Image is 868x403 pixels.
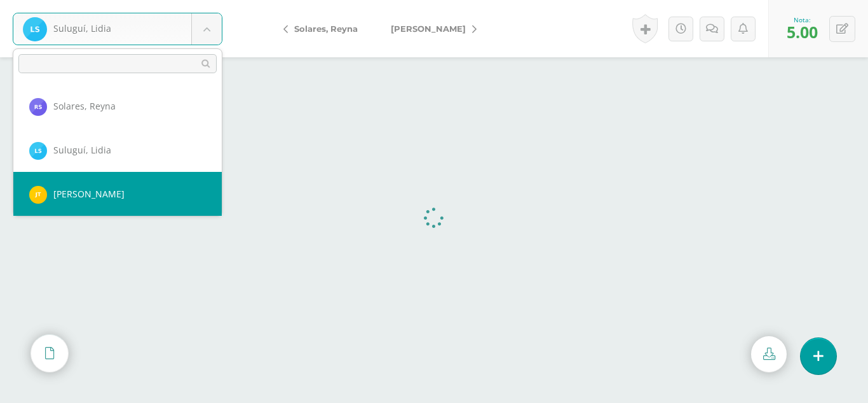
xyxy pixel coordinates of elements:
img: f0d9475fcddc922157dd64ca021da9a9.png [29,98,47,116]
img: ad213631a6d1d177028ed1a5628a7e9d.png [29,142,47,160]
span: Solares, Reyna [53,100,116,112]
span: Suluguí, Lidia [53,144,111,156]
img: f540e0fc2b64940202f2a3e056ba4550.png [29,186,47,204]
span: [PERSON_NAME] [53,188,125,200]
